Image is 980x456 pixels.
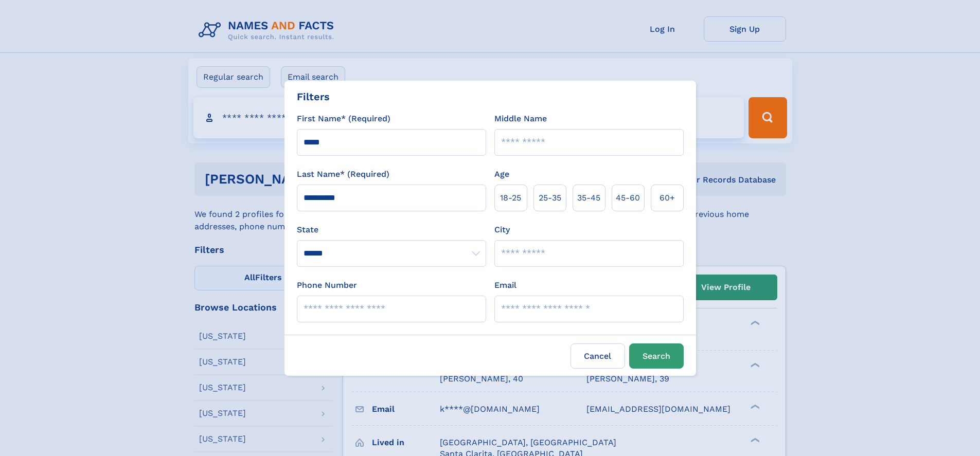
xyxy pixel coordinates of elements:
[494,224,510,236] label: City
[297,279,357,291] label: Phone Number
[297,224,486,236] label: State
[616,192,640,204] span: 45‑60
[571,343,625,369] label: Cancel
[297,89,330,104] div: Filters
[297,113,390,125] label: First Name* (Required)
[660,192,675,204] span: 60+
[494,279,516,291] label: Email
[500,192,521,204] span: 18‑25
[297,168,389,180] label: Last Name* (Required)
[494,113,547,125] label: Middle Name
[539,192,561,204] span: 25‑35
[577,192,600,204] span: 35‑45
[629,343,684,369] button: Search
[494,168,509,180] label: Age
